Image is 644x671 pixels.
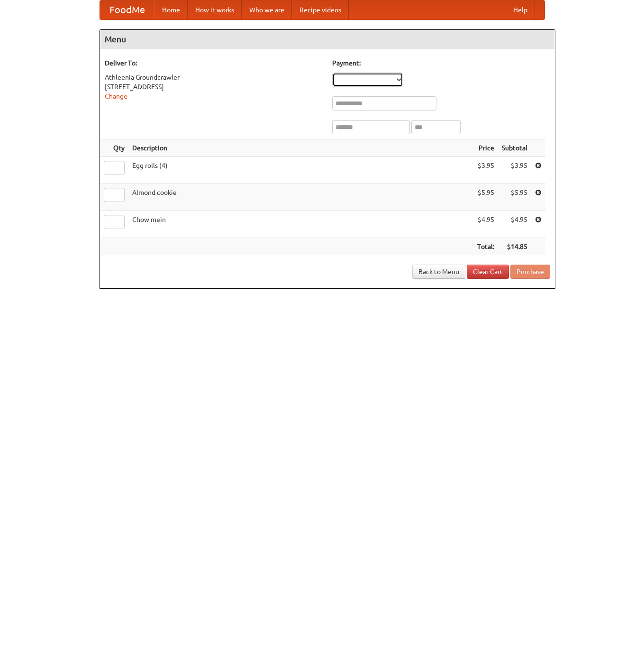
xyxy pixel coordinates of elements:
div: Athleenia Groundcrawler [105,73,323,82]
th: Total: [473,238,498,256]
a: FoodMe [100,0,154,19]
th: Qty [100,139,128,157]
a: How it works [188,0,242,19]
td: $5.95 [498,184,531,211]
a: Help [506,0,535,19]
td: Egg rolls (4) [128,157,473,184]
td: $3.95 [498,157,531,184]
a: Recipe videos [292,0,349,19]
td: $4.95 [473,211,498,238]
a: Home [154,0,188,19]
a: Who we are [242,0,292,19]
td: Almond cookie [128,184,473,211]
h5: Payment: [332,58,550,68]
div: [STREET_ADDRESS] [105,82,323,92]
td: Chow mein [128,211,473,238]
th: $14.85 [498,238,531,256]
a: Change [105,92,127,100]
td: $5.95 [473,184,498,211]
h4: Menu [100,30,555,49]
button: Purchase [510,265,550,279]
th: Subtotal [498,139,531,157]
a: Back to Menu [412,265,465,279]
th: Description [128,139,473,157]
td: $4.95 [498,211,531,238]
td: $3.95 [473,157,498,184]
th: Price [473,139,498,157]
a: Clear Cart [467,265,509,279]
h5: Deliver To: [105,58,323,68]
